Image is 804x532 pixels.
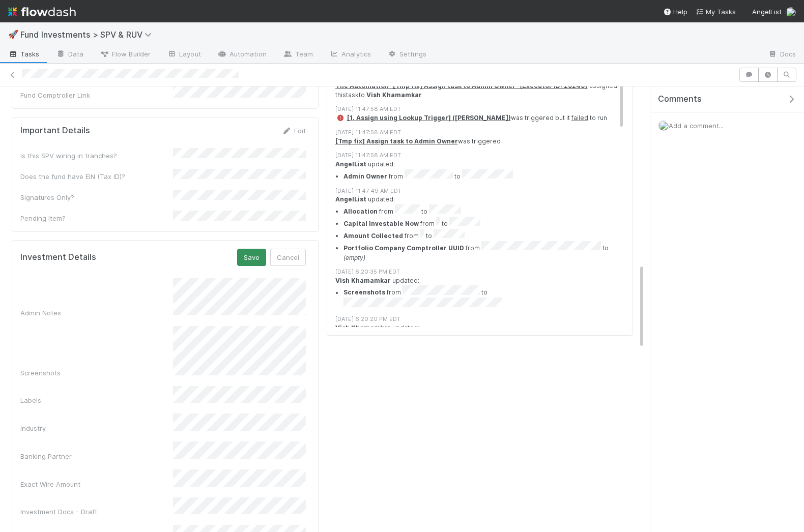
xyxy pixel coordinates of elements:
[335,195,366,203] strong: AngelList
[335,195,625,262] div: updated:
[343,220,419,227] strong: Capital Investable Now
[335,151,625,160] div: [DATE] 11:47:58 AM EDT
[343,217,625,229] li: from to
[335,268,625,276] div: [DATE] 6:20:35 PM EDT
[335,82,588,90] a: The Automation "[Tmp fix] Assign task to Admin Owner" (Executor ID: 29240)
[20,423,173,433] div: Industry
[20,192,173,202] div: Signatures Only?
[343,169,625,182] li: from to
[335,187,625,195] div: [DATE] 11:47:49 AM EDT
[658,121,669,131] img: avatar_2de93f86-b6c7-4495-bfe2-fb093354a53c.png
[20,171,173,182] div: Does the fund have EIN (Tax ID)?
[696,8,736,16] span: My Tasks
[20,90,173,100] div: Fund Comptroller Link
[343,285,625,310] li: from to
[159,47,209,63] a: Layout
[343,172,387,180] strong: Admin Owner
[20,451,173,461] div: Banking Partner
[335,128,625,137] div: [DATE] 11:47:58 AM EDT
[100,49,151,59] span: Flow Builder
[20,29,157,40] span: Fund Investments > SPV & RUV
[343,244,464,252] strong: Portfolio Company Comptroller UUID
[20,395,173,405] div: Labels
[20,507,173,517] div: Investment Docs - Draft
[347,114,511,122] a: [1. Assign using Lookup Trigger] ([PERSON_NAME])
[8,49,40,59] span: Tasks
[335,160,366,168] strong: AngelList
[786,7,796,17] img: avatar_2de93f86-b6c7-4495-bfe2-fb093354a53c.png
[92,47,159,63] a: Flow Builder
[275,47,321,63] a: Team
[669,122,724,130] span: Add a comment...
[343,289,385,297] strong: Screenshots
[335,160,625,181] div: updated:
[335,277,391,284] strong: Vish Khamamkar
[658,94,702,104] span: Comments
[209,47,275,63] a: Automation
[379,47,435,63] a: Settings
[335,137,458,145] a: [Tmp fix] Assign task to Admin Owner
[20,126,90,136] h5: Important Details
[8,30,18,39] span: 🚀
[20,368,173,378] div: Screenshots
[343,241,625,262] li: from to
[343,229,625,241] li: from to
[366,91,422,99] strong: Vish Khamamkar
[571,114,588,122] a: failed
[20,479,173,489] div: Exact Wire Amount
[696,7,736,17] a: My Tasks
[335,276,625,310] div: updated:
[20,252,96,262] h5: Investment Details
[335,323,625,357] div: updated:
[321,47,379,63] a: Analytics
[20,308,173,318] div: Admin Notes
[237,249,266,266] button: Save
[20,151,173,161] div: Is this SPV wiring in tranches?
[343,208,378,215] strong: Allocation
[663,7,687,17] div: Help
[8,3,76,20] img: logo-inverted-e16ddd16eac7371096b0.svg
[335,324,391,332] strong: Vish Khamamkar
[335,114,607,122] span: was triggered but it to run
[48,47,92,63] a: Data
[335,81,625,100] div: assigned this task to
[270,249,306,266] button: Cancel
[752,8,782,16] span: AngelList
[760,47,804,63] a: Docs
[343,232,403,240] strong: Amount Collected
[343,204,625,217] li: from to
[335,137,625,146] div: was triggered
[335,105,625,113] div: [DATE] 11:47:58 AM EDT
[335,315,625,323] div: [DATE] 6:20:20 PM EDT
[282,127,306,135] a: Edit
[343,254,365,261] em: (empty)
[20,213,173,223] div: Pending Item?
